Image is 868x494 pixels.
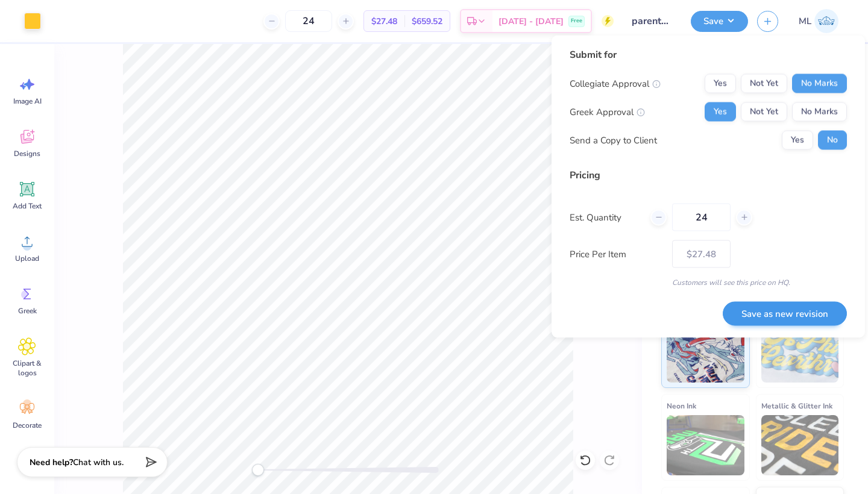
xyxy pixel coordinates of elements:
div: Submit for [570,48,847,62]
div: Send a Copy to Client [570,133,657,147]
div: Greek Approval [570,105,645,119]
span: [DATE] - [DATE] [498,15,564,28]
button: No Marks [792,102,847,122]
a: ML [793,9,844,33]
img: Neon Ink [667,415,744,475]
button: Yes [782,131,813,150]
strong: Need help? [30,457,73,468]
span: $27.48 [371,15,397,28]
button: Save as new revision [723,301,847,326]
div: Customers will see this price on HQ. [570,277,847,288]
label: Est. Quantity [570,210,641,224]
img: Puff Ink [761,322,839,383]
span: Chat with us. [73,457,124,468]
span: Metallic & Glitter Ink [761,399,832,412]
button: Yes [705,102,736,122]
span: Clipart & logos [7,358,47,378]
div: Accessibility label [252,464,264,476]
div: Collegiate Approval [570,77,661,90]
span: $659.52 [412,15,442,28]
img: Standard [667,322,744,383]
img: Metallic & Glitter Ink [761,415,839,475]
button: Not Yet [741,102,787,122]
span: Designs [14,149,40,158]
button: Yes [705,74,736,93]
button: No [818,131,847,150]
input: Untitled Design [623,9,682,33]
span: ML [799,14,811,28]
button: No Marks [792,74,847,93]
span: Add Text [13,201,42,211]
span: Image AI [13,96,42,106]
span: Free [571,17,582,25]
div: Pricing [570,168,847,183]
button: Not Yet [741,74,787,93]
img: Mallie Lahman [814,9,838,33]
input: – – [672,204,731,231]
span: Neon Ink [667,399,696,412]
span: Decorate [13,421,42,430]
input: – – [285,10,332,32]
span: Upload [15,254,39,263]
button: Save [691,11,748,32]
label: Price Per Item [570,247,663,261]
span: Greek [18,306,37,316]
